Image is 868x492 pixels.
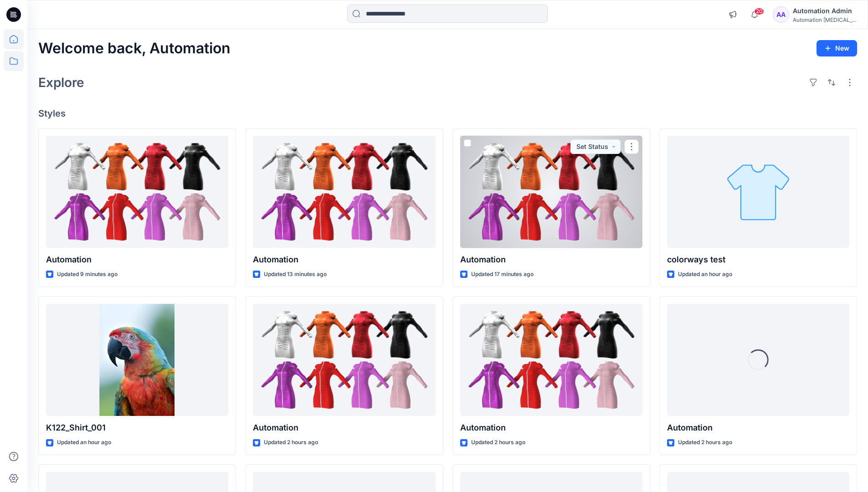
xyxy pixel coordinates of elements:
h2: Explore [38,75,84,90]
h4: Styles [38,108,857,119]
p: Updated an hour ago [678,270,732,279]
a: colorways test [667,136,849,248]
a: Automation [460,304,642,416]
p: Automation [253,253,435,266]
p: K122_Shirt_001 [46,421,228,434]
p: Automation [460,253,642,266]
a: Automation [46,136,228,248]
p: Updated 2 hours ago [264,438,318,447]
p: Automation [253,421,435,434]
h2: Welcome back, Automation [38,40,231,57]
p: Automation [460,421,642,434]
p: Updated 9 minutes ago [57,270,118,279]
div: Automation [MEDICAL_DATA]... [793,16,857,23]
a: K122_Shirt_001 [46,304,228,416]
a: Automation [253,136,435,248]
p: Updated 17 minutes ago [471,270,534,279]
a: Automation [253,304,435,416]
span: 20 [754,8,764,15]
p: Updated 13 minutes ago [264,270,327,279]
p: colorways test [667,253,849,266]
p: Updated 2 hours ago [471,438,525,447]
p: Updated 2 hours ago [678,438,732,447]
div: Automation Admin [793,5,857,16]
p: Automation [667,421,849,434]
div: AA [773,6,789,23]
a: Automation [460,136,642,248]
p: Updated an hour ago [57,438,111,447]
p: Automation [46,253,228,266]
button: New [817,40,857,56]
